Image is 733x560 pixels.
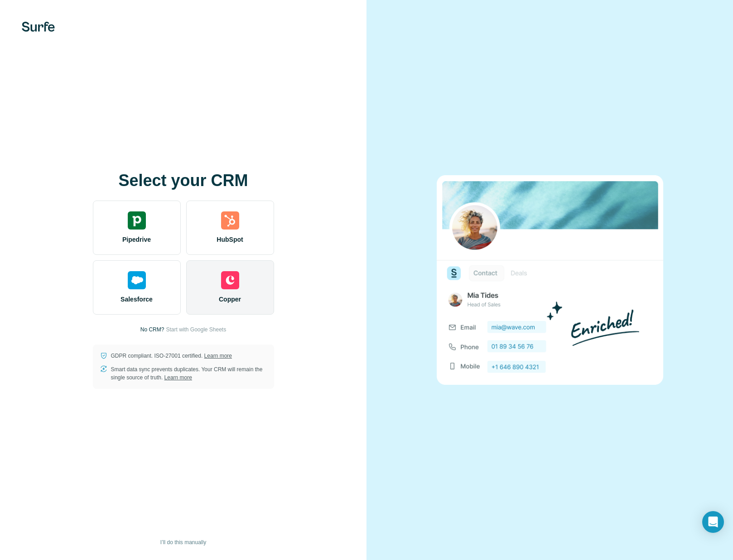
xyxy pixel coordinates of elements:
p: GDPR compliant. ISO-27001 certified. [111,352,232,360]
a: Learn more [204,353,232,359]
span: I’ll do this manually [160,538,206,546]
img: copper's logo [221,271,239,289]
img: none image [437,175,663,385]
p: Smart data sync prevents duplicates. Your CRM will remain the single source of truth. [111,365,267,382]
a: Learn more [164,374,192,381]
div: Open Intercom Messenger [702,511,724,533]
img: salesforce's logo [128,271,146,289]
span: HubSpot [217,235,243,244]
button: Start with Google Sheets [166,325,226,334]
button: I’ll do this manually [154,536,212,549]
img: pipedrive's logo [128,211,146,230]
span: Salesforce [121,295,153,304]
img: Surfe's logo [22,22,55,32]
span: Copper [219,295,241,304]
h1: Select your CRM [93,172,274,190]
img: hubspot's logo [221,211,239,230]
span: Pipedrive [122,235,151,244]
p: No CRM? [140,325,164,334]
